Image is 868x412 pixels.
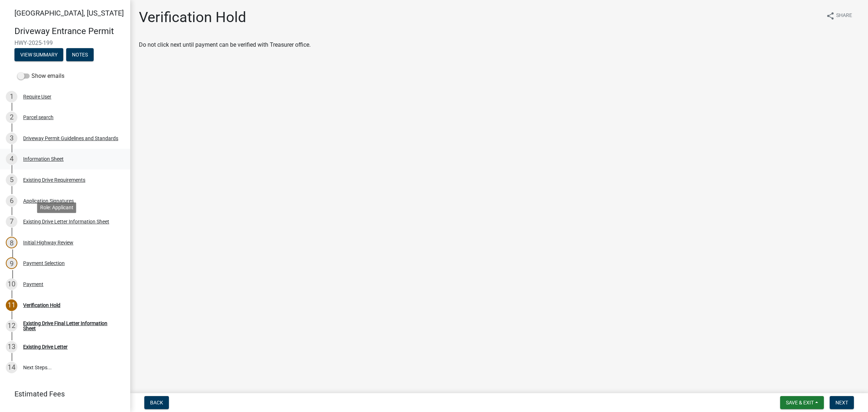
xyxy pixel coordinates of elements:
div: 11 [6,299,17,311]
button: shareShare [820,9,858,23]
div: Initial Highway Review [23,240,73,245]
div: Require User [23,94,51,99]
div: Existing Drive Final Letter Information Sheet [23,321,119,331]
div: 7 [6,216,17,227]
button: Notes [66,48,94,61]
div: Role: Applicant [37,202,76,213]
div: 2 [6,112,17,123]
div: 5 [6,174,17,186]
wm-modal-confirm: Summary [14,52,63,58]
div: Verification Hold [23,303,60,308]
div: Existing Drive Letter Information Sheet [23,219,109,224]
p: Do not click next until payment can be verified with Treasurer office. [139,41,859,49]
div: Driveway Permit Guidelines and Standards [23,136,118,141]
span: HWY-2025-199 [14,39,116,46]
div: 9 [6,257,17,269]
label: Show emails [17,72,64,80]
button: Save & Exit [780,396,824,409]
button: Next [830,396,854,409]
h4: Driveway Entrance Permit [14,26,124,37]
div: 12 [6,320,17,332]
div: Information Sheet [23,156,64,161]
span: Share [836,12,852,20]
div: 13 [6,341,17,353]
div: Application Signatures [23,198,74,203]
button: View Summary [14,48,63,61]
div: 1 [6,91,17,102]
div: Parcel search [23,115,54,120]
wm-modal-confirm: Notes [66,52,94,58]
div: 14 [6,362,17,373]
div: Existing Drive Letter [23,344,68,349]
span: Next [835,400,848,405]
div: Payment [23,282,43,287]
div: 4 [6,153,17,165]
h1: Verification Hold [139,9,246,26]
span: Save & Exit [786,400,814,405]
div: Payment Selection [23,261,65,266]
div: 8 [6,237,17,248]
div: 10 [6,278,17,290]
i: share [826,12,835,20]
div: 6 [6,195,17,207]
span: Back [150,400,163,405]
div: Existing Drive Requirements [23,177,85,182]
a: Estimated Fees [6,387,119,401]
div: 3 [6,133,17,144]
span: [GEOGRAPHIC_DATA], [US_STATE] [14,9,124,17]
button: Back [144,396,169,409]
